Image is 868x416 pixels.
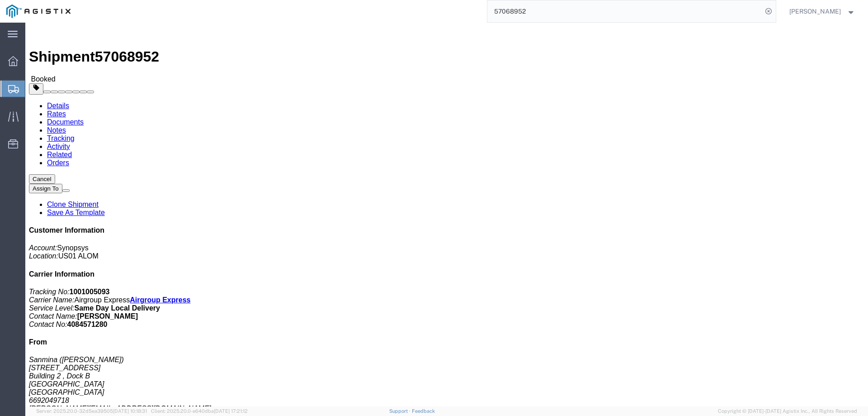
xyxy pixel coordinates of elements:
span: Copyright © [DATE]-[DATE] Agistix Inc., All Rights Reserved [718,407,857,415]
a: Feedback [412,408,435,414]
span: Server: 2025.20.0-32d5ea39505 [36,408,147,414]
a: Support [389,408,412,414]
span: [DATE] 17:21:12 [214,408,248,414]
span: [DATE] 10:18:31 [113,408,147,414]
input: Search for shipment number, reference number [487,0,762,22]
img: logo [6,5,71,18]
button: [PERSON_NAME] [789,6,856,17]
span: Mansi Somaiya [789,6,841,16]
iframe: FS Legacy Container [25,23,868,406]
span: Client: 2025.20.0-e640dba [151,408,248,414]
